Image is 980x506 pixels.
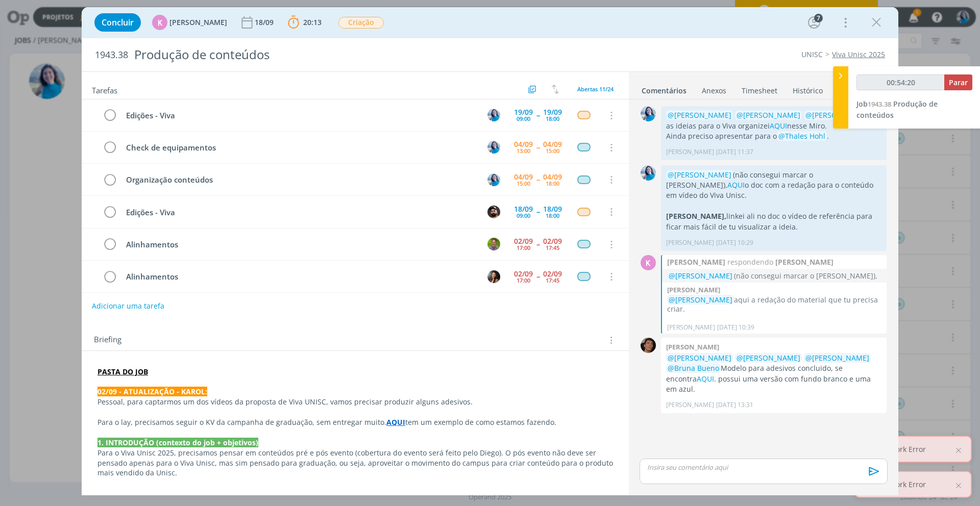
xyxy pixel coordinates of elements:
span: @Bruna Bueno [668,363,719,373]
p: linkei ali no doc o vídeo de referência para ficar mais fácil de tu visualizar a ideia. [666,211,881,232]
p: (não consegui marcar o [PERSON_NAME]), o doc com a redação para o conteúdo em vídeo do Viva Unisc. [666,170,881,201]
span: @Thales Hohl [778,131,825,141]
div: 18:00 [546,213,559,218]
div: 15:00 [546,148,559,154]
div: 15:00 [517,181,530,186]
span: @[PERSON_NAME] [669,295,732,305]
button: Criação [338,16,384,29]
button: 7 [806,14,822,31]
img: T [487,238,500,250]
a: Comentários [641,81,687,96]
span: [DATE] 13:31 [716,400,753,410]
b: [PERSON_NAME] [666,342,719,351]
p: aqui a redação do material que tu precisa criar. [667,295,881,314]
span: -- [536,144,540,151]
img: E [487,173,500,186]
div: Organização conteúdos [121,173,478,186]
span: [DATE] 11:37 [716,147,753,157]
p: [PERSON_NAME] [666,147,714,157]
div: K [641,255,656,270]
div: Check de equipamentos [121,141,478,154]
img: E [641,106,656,121]
img: B [487,270,500,283]
div: 18/09 [514,206,533,213]
a: Job1943.38Produção de conteúdos [856,99,938,120]
button: Concluir [94,13,141,32]
button: K[PERSON_NAME] [152,15,227,30]
div: 02/09 [514,238,533,245]
span: 1943.38 [95,49,128,61]
div: 02/09 [543,270,562,277]
div: 18/09 [543,206,562,213]
strong: [PERSON_NAME], [666,211,726,221]
span: @[PERSON_NAME] [668,353,731,363]
p: Para o lay, precisamos seguir o KV da campanha de graduação, sem entregar muito. tem um exemplo d... [97,417,613,427]
div: 04/09 [543,141,562,148]
span: Criação [338,17,384,29]
span: -- [536,112,540,119]
span: [DATE] 10:29 [716,238,753,247]
div: 04/09 [514,173,533,181]
div: Alinhamentos [121,238,478,251]
a: AQUI [386,417,405,427]
div: 13:00 [517,148,530,154]
p: [PERSON_NAME] [666,238,714,247]
div: Anexos [702,86,726,96]
span: Tarefas [92,83,117,95]
button: E [486,140,501,155]
span: -- [536,208,540,215]
button: 20:13 [285,14,324,31]
span: -- [536,176,540,183]
p: (não consegui marcar o [PERSON_NAME]), [667,270,881,281]
button: E [486,108,501,123]
span: respondendo [725,257,775,267]
span: @[PERSON_NAME] [737,353,800,363]
span: Parar [949,78,968,87]
div: 04/09 [514,141,533,148]
div: 04/09 [543,173,562,181]
a: AQUI [770,121,787,131]
span: Abertas 11/24 [577,85,614,93]
div: 02/09 [543,238,562,245]
span: @[PERSON_NAME] [669,271,732,281]
a: Timesheet [741,81,778,96]
div: 19/09 [514,109,533,116]
img: P [641,338,656,353]
span: [PERSON_NAME] [169,19,227,26]
button: Adicionar uma tarefa [91,297,165,315]
div: 17:45 [546,277,559,283]
img: arrow-down-up.svg [552,85,559,94]
div: 18:00 [546,116,559,121]
b: [PERSON_NAME] [667,285,720,294]
div: 18:00 [546,181,559,186]
p: [PERSON_NAME] [666,400,714,410]
strong: 02/09 - ATUALIZAÇÃO - KAROL: [97,387,207,396]
p: Pessoal, para captarmos um dos vídeos da proposta de Viva UNISC, vamos precisar produzir alguns a... [97,397,613,407]
span: 20:13 [303,17,322,27]
button: B [486,269,501,284]
div: 09:00 [517,116,530,121]
div: Produção de conteúdos [130,42,552,67]
span: [DATE] 10:39 [717,323,754,332]
div: dialog [82,7,898,495]
button: Parar [944,74,972,90]
p: [PERSON_NAME] [667,323,715,332]
span: -- [536,241,540,248]
div: Alinhamentos [121,270,478,283]
div: 17:00 [517,277,530,283]
div: 02/09 [514,270,533,277]
span: -- [536,273,540,280]
p: Modelo para adesivos concluido, se encontra . possui uma versão com fundo branco e uma em azul. [666,353,881,395]
img: E [641,165,656,181]
a: AQUI [697,374,714,384]
strong: 1. INTRODUÇÃO (contexto do job + objetivos) [97,438,258,447]
div: K [152,15,167,30]
div: Edições - Viva [121,206,478,219]
a: PASTA DO JOB [97,367,148,376]
img: E [487,141,500,154]
strong: [PERSON_NAME] [775,257,834,267]
div: 17:00 [517,245,530,250]
a: Histórico [792,81,823,96]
